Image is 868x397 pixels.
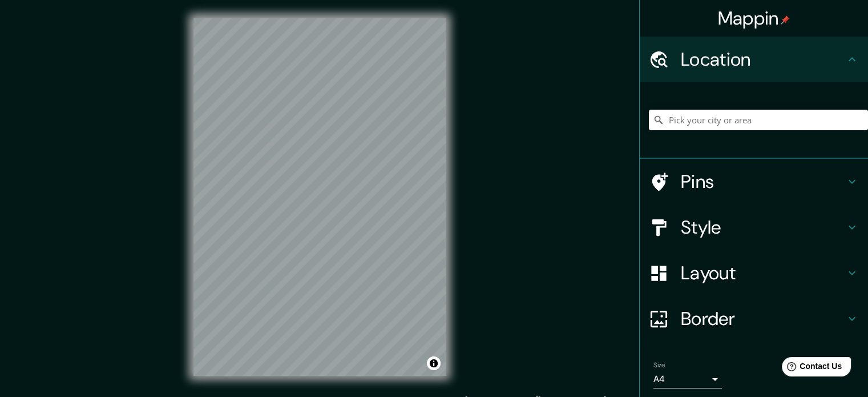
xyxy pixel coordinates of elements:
[640,296,868,342] div: Border
[427,356,441,370] button: Toggle attribution
[640,250,868,296] div: Layout
[653,360,665,370] label: Size
[193,18,446,376] canvas: Map
[640,37,868,82] div: Location
[681,170,845,193] h4: Pins
[640,159,868,204] div: Pins
[766,352,855,384] iframe: Help widget launcher
[681,307,845,330] h4: Border
[681,216,845,239] h4: Style
[649,110,868,130] input: Pick your city or area
[681,262,845,284] h4: Layout
[640,204,868,250] div: Style
[781,15,790,25] img: pin-icon.png
[681,48,845,71] h4: Location
[653,370,722,388] div: A4
[718,7,790,30] h4: Mappin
